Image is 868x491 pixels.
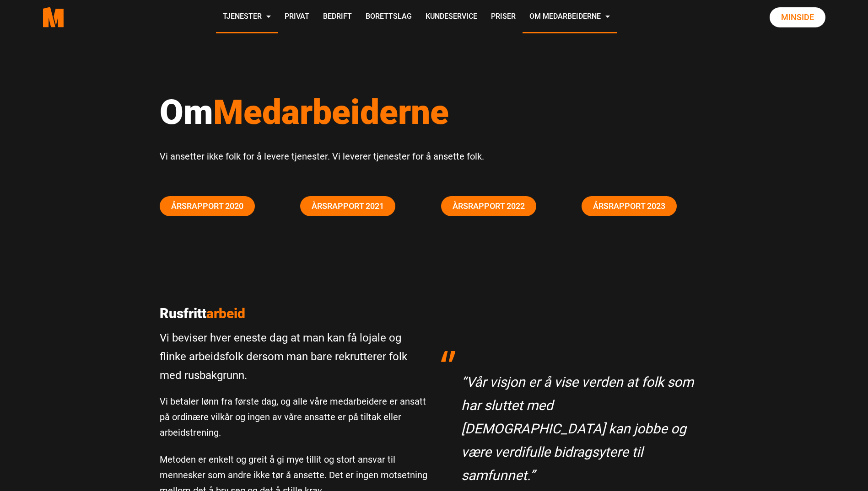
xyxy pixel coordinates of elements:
a: Bedrift [316,1,359,33]
p: Vi betaler lønn fra første dag, og alle våre medarbeidere er ansatt på ordinære vilkår og ingen a... [160,394,427,440]
a: Privat [278,1,316,33]
a: Kundeservice [419,1,484,33]
a: Om Medarbeiderne [523,1,617,33]
a: Årsrapport 2022 [441,196,536,216]
a: Minside [770,7,825,27]
a: Borettslag [359,1,419,33]
a: Tjenester [216,1,278,33]
p: “Vår visjon er å vise verden at folk som har sluttet med [DEMOGRAPHIC_DATA] kan jobbe og være ver... [461,370,700,487]
p: Vi ansetter ikke folk for å levere tjenester. Vi leverer tjenester for å ansette folk. [160,149,709,164]
span: Medarbeiderne [213,92,449,132]
span: arbeid [206,305,245,321]
h1: Om [160,91,709,133]
a: Årsrapport 2020 [160,196,255,216]
p: Vi beviser hver eneste dag at man kan få lojale og flinke arbeidsfolk dersom man bare rekrutterer... [160,329,427,384]
p: Rusfritt [160,305,427,322]
a: Årsrapport 2021 [300,196,395,216]
a: Priser [484,1,523,33]
a: Årsrapport 2023 [582,196,677,216]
